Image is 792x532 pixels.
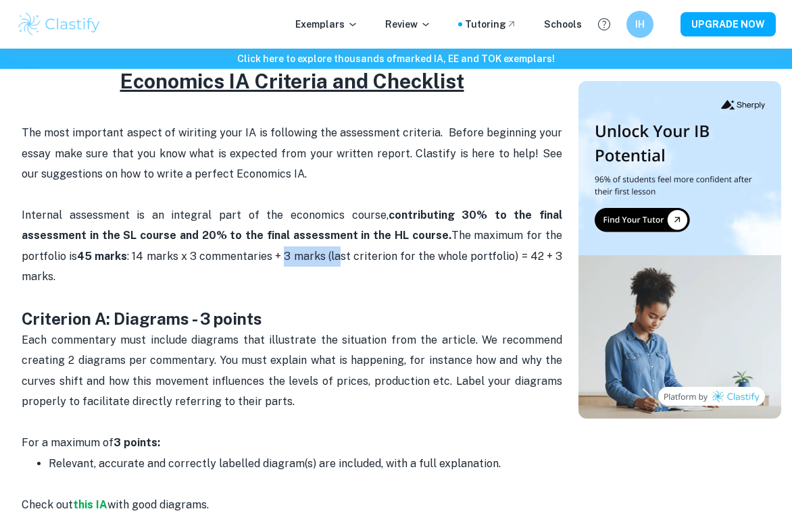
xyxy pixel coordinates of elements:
a: Tutoring [465,17,517,32]
strong: 45 marks [77,250,127,263]
p: Exemplars [295,17,358,32]
strong: Criterion A: Diagrams - 3 points [22,309,262,328]
span: Check out [22,498,73,511]
img: Clastify logo [16,11,102,38]
button: UPGRADE NOW [680,12,776,36]
span: Internal assessment is an integral part of the economics course, The maximum for the portfolio is... [22,209,565,283]
button: Help and Feedback [593,13,616,36]
a: Schools [544,17,582,32]
span: The most important aspect of wiriting your IA is following the assessment criteria. Before beginn... [22,126,565,180]
a: this IA [73,498,107,511]
span: with good diagrams. [107,498,209,511]
img: Thumbnail [578,81,781,419]
span: For a maximum of [22,436,160,449]
button: IH [626,11,653,38]
u: Economics IA Criteria and Checklist [120,69,464,93]
span: Each commentary must include diagrams that illustrate the situation from the article. We recommen... [22,334,565,408]
span: Relevant, accurate and correctly labelled diagram(s) are included, with a full explanation. [49,457,501,470]
h6: IH [633,17,648,32]
h6: Click here to explore thousands of marked IA, EE and TOK exemplars ! [3,51,789,66]
p: Review [385,17,431,32]
strong: 3 points: [114,436,160,449]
